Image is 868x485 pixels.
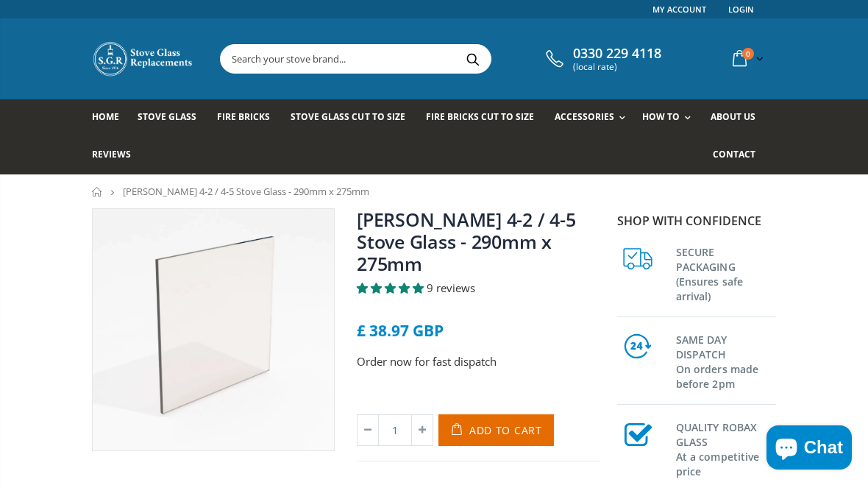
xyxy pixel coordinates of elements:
[92,137,142,174] a: Reviews
[713,137,766,174] a: Contact
[92,40,195,77] img: Stove Glass Replacement
[357,320,444,341] span: £ 38.97 GBP
[357,353,600,370] p: Order now for fast dispatch
[221,45,626,73] input: Search your stove brand...
[291,99,416,137] a: Stove Glass Cut To Size
[456,45,489,73] button: Search
[217,110,270,123] span: Fire Bricks
[711,99,766,137] a: About us
[291,110,405,123] span: Stove Glass Cut To Size
[713,148,755,160] span: Contact
[711,110,755,123] span: About us
[642,110,680,123] span: How To
[727,44,766,73] a: 0
[92,99,130,137] a: Home
[357,280,427,295] span: 4.78 stars
[138,99,207,137] a: Stove Glass
[555,110,614,123] span: Accessories
[555,99,633,137] a: Accessories
[92,187,103,197] a: Home
[92,110,119,123] span: Home
[92,148,131,160] span: Reviews
[617,212,776,230] p: Shop with confidence
[357,207,575,276] a: [PERSON_NAME] 4-2 / 4-5 Stove Glass - 290mm x 275mm
[742,48,754,60] span: 0
[93,209,334,450] img: squarestoveglass_68b5ff9b-5f0c-4969-ad72-82a605155a9a_800x_crop_center.webp
[676,330,776,392] h3: SAME DAY DISPATCH On orders made before 2pm
[217,99,281,137] a: Fire Bricks
[676,417,776,479] h3: QUALITY ROBAX GLASS At a competitive price
[762,425,856,473] inbox-online-store-chat: Shopify online store chat
[123,185,369,198] span: [PERSON_NAME] 4-2 / 4-5 Stove Glass - 290mm x 275mm
[427,280,475,295] span: 9 reviews
[469,423,542,437] span: Add to Cart
[426,110,534,123] span: Fire Bricks Cut To Size
[642,99,698,137] a: How To
[426,99,545,137] a: Fire Bricks Cut To Size
[438,414,554,446] button: Add to Cart
[676,242,776,304] h3: SECURE PACKAGING (Ensures safe arrival)
[138,110,196,123] span: Stove Glass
